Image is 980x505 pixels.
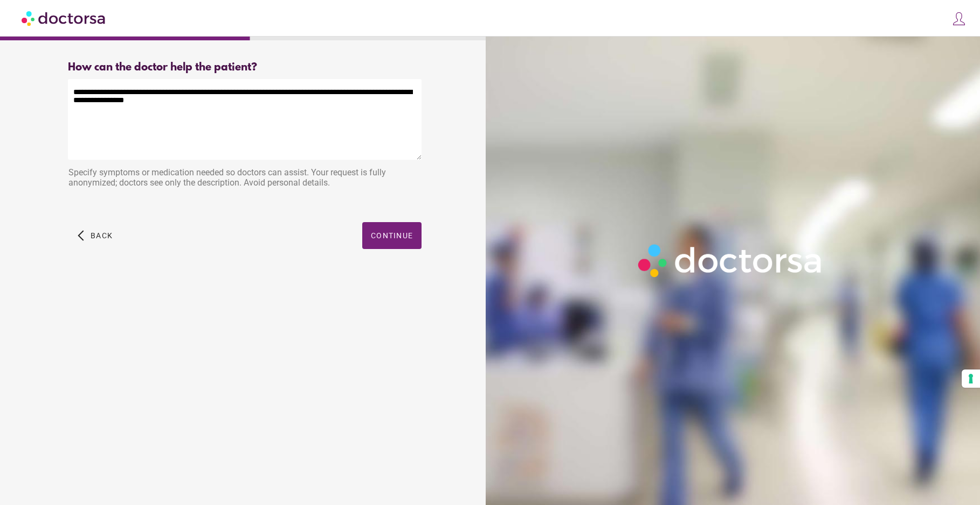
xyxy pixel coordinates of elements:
[68,61,422,74] div: How can the doctor help the patient?
[91,231,113,240] span: Back
[362,222,422,249] button: Continue
[371,231,413,240] span: Continue
[633,239,829,282] img: Logo-Doctorsa-trans-White-partial-flat.png
[22,6,107,30] img: Doctorsa.com
[73,222,117,249] button: arrow_back_ios Back
[962,369,980,388] button: Your consent preferences for tracking technologies
[951,11,967,26] img: icons8-customer-100.png
[68,162,422,196] div: Specify symptoms or medication needed so doctors can assist. Your request is fully anonymized; do...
